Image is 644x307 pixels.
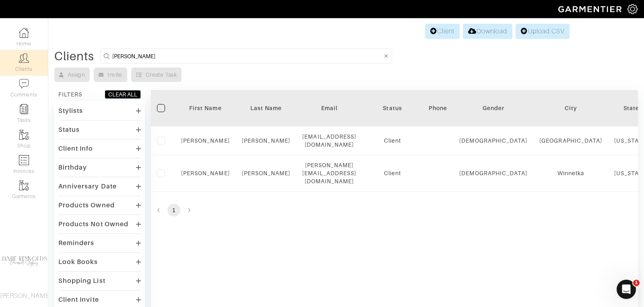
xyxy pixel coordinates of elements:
[108,90,137,98] div: CLEAR ALL
[181,170,230,176] a: [PERSON_NAME]
[554,2,627,16] img: garmentier-logo-header-white-b43fb05a5012e4ada735d5af1a66efaba907eab6374d6393d1fbf88cb4ef424d.png
[112,51,382,61] input: Search by name, email, phone, city, or state
[302,133,356,149] div: [EMAIL_ADDRESS][DOMAIN_NAME]
[302,104,356,112] div: Email
[58,107,83,115] div: Stylists
[19,28,29,38] img: dashboard-icon-dbcd8f5a0b271acd01030246c82b418ddd0df26cd7fceb0bd07c9910d44c42f6.png
[539,169,602,177] div: Winnetka
[459,169,527,177] div: [DEMOGRAPHIC_DATA]
[58,277,105,285] div: Shopping List
[58,126,80,134] div: Status
[633,280,640,286] span: 1
[58,258,98,266] div: Look Books
[429,104,447,112] div: Phone
[236,90,297,127] th: Toggle SortBy
[175,90,236,127] th: Toggle SortBy
[463,24,512,39] a: Download
[58,201,115,209] div: Products Owned
[368,137,417,145] div: Client
[58,220,128,228] div: Products Not Owned
[19,104,29,114] img: reminder-icon-8004d30b9f0a5d33ae49ab947aed9ed385cf756f9e5892f1edd6e32f2345188e.png
[58,239,94,247] div: Reminders
[58,164,87,172] div: Birthday
[19,79,29,89] img: comment-icon-a0a6a9ef722e966f86d9cbdc48e553b5cf19dbc54f86b18d962a5391bc8f6eb6.png
[58,145,93,153] div: Client Info
[54,52,94,60] div: Clients
[19,180,29,190] img: garments-icon-b7da505a4dc4fd61783c78ac3ca0ef83fa9d6f193b1c9dc38574b1d14d53ca28.png
[459,104,527,112] div: Gender
[539,104,602,112] div: City
[368,169,417,177] div: Client
[19,130,29,140] img: garments-icon-b7da505a4dc4fd61783c78ac3ca0ef83fa9d6f193b1c9dc38574b1d14d53ca28.png
[516,24,570,39] a: Upload CSV
[242,170,291,176] a: [PERSON_NAME]
[617,280,636,299] iframe: Intercom live chat
[425,24,460,39] a: Client
[459,137,527,145] div: [DEMOGRAPHIC_DATA]
[181,104,230,112] div: First Name
[181,137,230,144] a: [PERSON_NAME]
[58,182,117,190] div: Anniversary Date
[167,204,180,217] button: page 1
[539,137,602,145] div: [GEOGRAPHIC_DATA]
[362,90,423,127] th: Toggle SortBy
[453,90,533,127] th: Toggle SortBy
[242,137,291,144] a: [PERSON_NAME]
[627,4,638,14] img: gear-icon-white-bd11855cb880d31180b6d7d6211b90ccbf57a29d726f0c71d8c61bd08dd39cc2.png
[58,90,82,98] div: FILTERS
[302,161,356,185] div: [PERSON_NAME][EMAIL_ADDRESS][DOMAIN_NAME]
[151,204,638,217] nav: pagination navigation
[242,104,291,112] div: Last Name
[368,104,417,112] div: Status
[105,90,141,99] button: CLEAR ALL
[19,53,29,63] img: clients-icon-6bae9207a08558b7cb47a8932f037763ab4055f8c8b6bfacd5dc20c3e0201464.png
[58,296,99,304] div: Client Invite
[19,155,29,165] img: orders-icon-0abe47150d42831381b5fb84f609e132dff9fe21cb692f30cb5eec754e2cba89.png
